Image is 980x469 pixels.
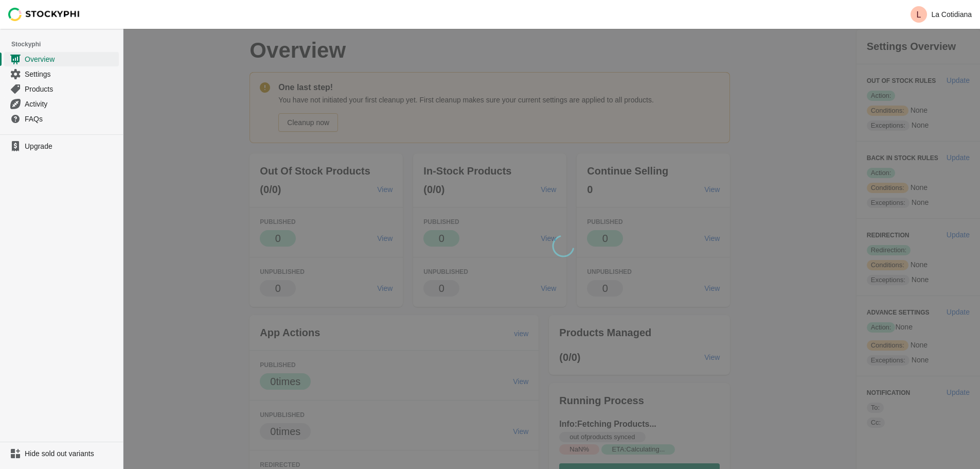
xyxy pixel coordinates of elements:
img: Stockyphi [8,8,80,21]
a: Overview [4,51,119,66]
a: Activity [4,96,119,111]
span: Products [25,84,117,94]
p: La Cotidiana [931,10,972,19]
span: Upgrade [25,141,117,151]
span: Settings [25,69,117,79]
a: Products [4,81,119,96]
span: FAQs [25,114,117,124]
a: Upgrade [4,139,119,153]
a: Settings [4,66,119,81]
span: Overview [25,54,117,64]
a: Hide sold out variants [4,446,119,461]
span: Avatar with initials L [911,6,927,23]
a: FAQs [4,111,119,126]
text: L [917,10,921,19]
span: Activity [25,99,117,109]
button: Avatar with initials LLa Cotidiana [906,4,976,25]
span: Hide sold out variants [25,448,117,459]
span: Stockyphi [11,39,123,49]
